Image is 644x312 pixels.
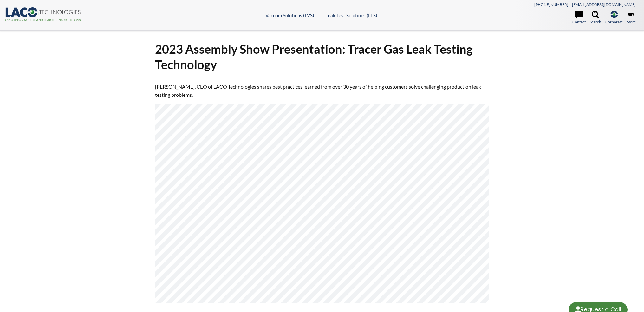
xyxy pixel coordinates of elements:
[155,83,489,99] p: [PERSON_NAME], CEO of LACO Technologies shares best practices learned from over 30 years of helpi...
[325,12,377,18] a: Leak Test Solutions (LTS)
[572,2,636,7] a: [EMAIL_ADDRESS][DOMAIN_NAME]
[155,41,489,73] h1: 2023 Assembly Show Presentation: Tracer Gas Leak Testing Technology
[265,12,314,18] a: Vacuum Solutions (LVS)
[572,11,586,25] a: Contact
[590,11,601,25] a: Search
[627,11,636,25] a: Store
[534,2,568,7] a: [PHONE_NUMBER]
[605,19,623,25] span: Corporate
